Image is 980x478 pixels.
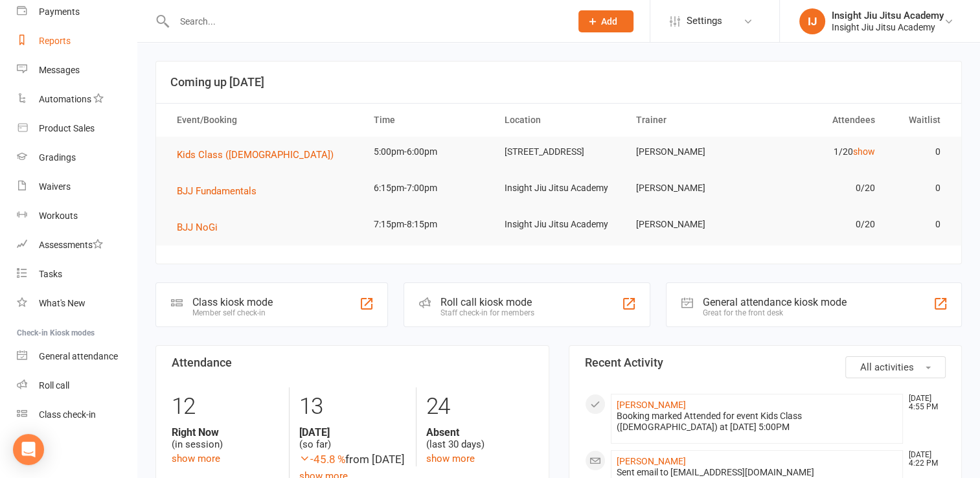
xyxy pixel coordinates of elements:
td: [PERSON_NAME] [624,173,756,203]
div: IJ [799,8,825,34]
strong: Absent [426,426,533,438]
a: Class kiosk mode [17,400,137,429]
a: Automations [17,85,137,114]
time: [DATE] 4:55 PM [902,394,945,411]
td: 0 [887,173,952,203]
input: Search... [170,12,562,30]
button: Add [578,10,633,32]
a: show more [172,453,220,464]
a: [PERSON_NAME] [617,400,686,410]
td: 5:00pm-6:00pm [362,137,494,167]
th: Location [493,104,624,137]
a: [PERSON_NAME] [617,456,686,466]
a: Assessments [17,231,137,260]
a: Messages [17,56,137,85]
div: Member self check-in [192,308,273,317]
td: 1/20 [755,137,887,167]
div: Waivers [39,181,71,192]
div: Insight Jiu Jitsu Academy [832,21,944,33]
div: Payments [39,6,80,17]
a: Workouts [17,201,137,231]
span: Settings [687,6,722,36]
div: What's New [39,298,85,308]
div: from [DATE] [299,451,406,468]
a: Tasks [17,260,137,289]
div: Great for the front desk [703,308,847,317]
td: 0/20 [755,209,887,240]
div: Open Intercom Messenger [13,434,44,465]
div: Product Sales [39,123,95,133]
a: Waivers [17,172,137,201]
div: Assessments [39,240,103,250]
div: 24 [426,387,533,426]
time: [DATE] 4:22 PM [902,451,945,468]
td: 7:15pm-8:15pm [362,209,494,240]
th: Attendees [755,104,887,137]
td: [STREET_ADDRESS] [493,137,624,167]
div: 13 [299,387,406,426]
th: Waitlist [887,104,952,137]
span: Add [601,16,617,27]
span: All activities [860,361,914,373]
a: show [853,146,875,157]
div: General attendance [39,351,118,361]
div: (in session) [172,426,279,451]
td: Insight Jiu Jitsu Academy [493,173,624,203]
td: [PERSON_NAME] [624,209,756,240]
button: All activities [845,356,946,378]
strong: Right Now [172,426,279,438]
span: Sent email to [EMAIL_ADDRESS][DOMAIN_NAME] [617,467,814,477]
th: Event/Booking [165,104,362,137]
button: BJJ NoGi [177,220,227,235]
a: What's New [17,289,137,318]
div: Roll call kiosk mode [440,296,534,308]
div: Messages [39,65,80,75]
th: Trainer [624,104,756,137]
div: Roll call [39,380,69,391]
h3: Attendance [172,356,533,369]
a: show more [426,453,475,464]
td: 6:15pm-7:00pm [362,173,494,203]
strong: [DATE] [299,426,406,438]
a: General attendance kiosk mode [17,342,137,371]
span: -45.8 % [299,453,345,466]
td: Insight Jiu Jitsu Academy [493,209,624,240]
h3: Coming up [DATE] [170,76,947,89]
a: Gradings [17,143,137,172]
span: Kids Class ([DEMOGRAPHIC_DATA]) [177,149,334,161]
a: Reports [17,27,137,56]
div: Class check-in [39,409,96,420]
div: Insight Jiu Jitsu Academy [832,10,944,21]
div: Booking marked Attended for event Kids Class ([DEMOGRAPHIC_DATA]) at [DATE] 5:00PM [617,411,898,433]
td: 0/20 [755,173,887,203]
button: BJJ Fundamentals [177,183,266,199]
a: Roll call [17,371,137,400]
button: Kids Class ([DEMOGRAPHIC_DATA]) [177,147,343,163]
div: (so far) [299,426,406,451]
div: 12 [172,387,279,426]
div: Reports [39,36,71,46]
div: Tasks [39,269,62,279]
div: Class kiosk mode [192,296,273,308]
div: (last 30 days) [426,426,533,451]
span: BJJ Fundamentals [177,185,256,197]
div: Automations [39,94,91,104]
th: Time [362,104,494,137]
div: Workouts [39,211,78,221]
td: [PERSON_NAME] [624,137,756,167]
div: Staff check-in for members [440,308,534,317]
span: BJJ NoGi [177,222,218,233]
div: Gradings [39,152,76,163]
h3: Recent Activity [585,356,946,369]
td: 0 [887,209,952,240]
div: General attendance kiosk mode [703,296,847,308]
a: Product Sales [17,114,137,143]
td: 0 [887,137,952,167]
